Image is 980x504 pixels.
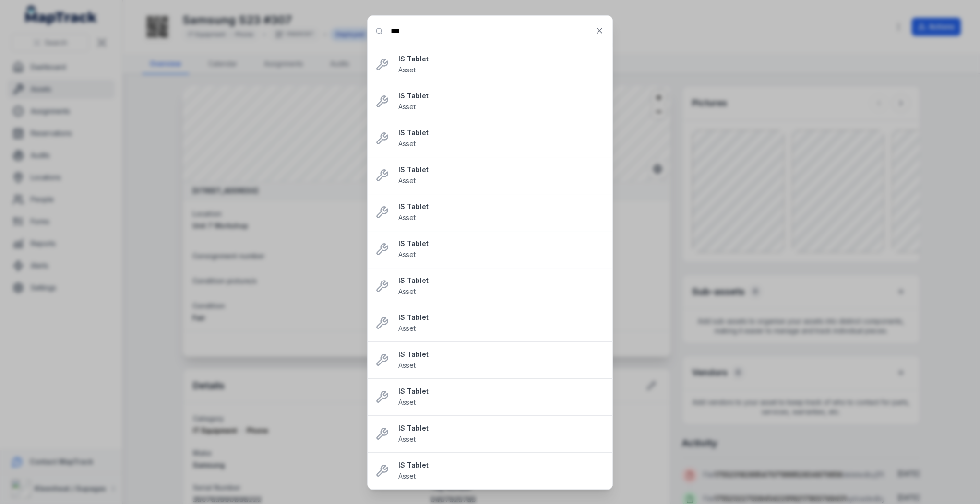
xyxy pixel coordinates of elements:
[398,176,416,185] span: Asset
[398,202,605,211] strong: IS Tablet
[398,276,605,285] strong: IS Tablet
[398,54,605,75] a: IS TabletAsset
[398,460,605,470] strong: IS Tablet
[398,423,605,445] a: IS TabletAsset
[398,423,605,433] strong: IS Tablet
[398,313,605,334] a: IS TabletAsset
[398,324,416,332] span: Asset
[398,250,416,258] span: Asset
[398,91,605,112] a: IS TabletAsset
[398,66,416,74] span: Asset
[398,472,416,480] span: Asset
[398,128,605,149] a: IS TabletAsset
[398,128,605,138] strong: IS Tablet
[398,103,416,111] span: Asset
[398,350,605,359] strong: IS Tablet
[398,287,416,295] span: Asset
[398,213,416,222] span: Asset
[398,313,605,322] strong: IS Tablet
[398,202,605,223] a: IS TabletAsset
[398,54,605,64] strong: IS Tablet
[398,361,416,369] span: Asset
[398,398,416,406] span: Asset
[398,140,416,148] span: Asset
[398,460,605,481] a: IS TabletAsset
[398,435,416,443] span: Asset
[398,387,605,408] a: IS TabletAsset
[398,165,605,175] strong: IS Tablet
[398,165,605,186] a: IS TabletAsset
[398,387,605,396] strong: IS Tablet
[398,276,605,297] a: IS TabletAsset
[398,350,605,371] a: IS TabletAsset
[398,91,605,101] strong: IS Tablet
[398,239,605,260] a: IS TabletAsset
[398,239,605,248] strong: IS Tablet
